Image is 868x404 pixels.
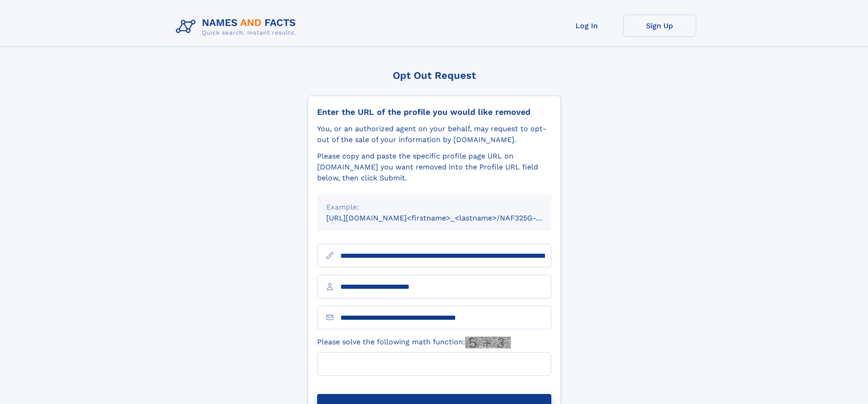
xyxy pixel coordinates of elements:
a: Log In [550,15,623,37]
div: Opt Out Request [308,70,561,81]
div: Example: [326,202,542,213]
a: Sign Up [623,15,696,37]
div: Please copy and paste the specific profile page URL on [DOMAIN_NAME] you want removed into the Pr... [317,151,551,184]
label: Please solve the following math function: [317,337,511,348]
div: You, or an authorized agent on your behalf, may request to opt-out of the sale of your informatio... [317,123,551,145]
div: Enter the URL of the profile you would like removed [317,107,551,117]
img: Logo Names and Facts [172,15,303,39]
small: [URL][DOMAIN_NAME]<firstname>_<lastname>/NAF325G-xxxxxxxx [326,214,569,222]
